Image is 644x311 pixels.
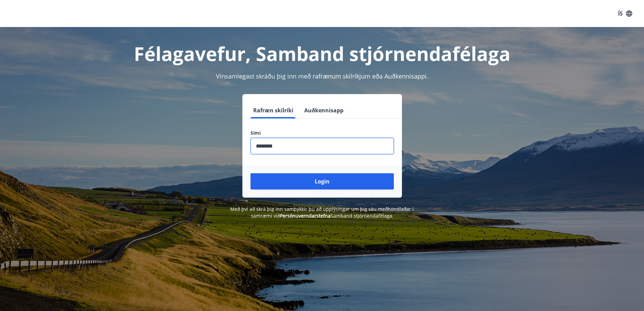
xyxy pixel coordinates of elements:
[230,206,414,219] span: Með því að skrá þig inn samþykkir þú að upplýsingar um þig séu meðhöndlaðar í samræmi við Samband...
[302,102,346,118] button: Auðkennisapp
[251,173,394,190] button: Login
[251,102,296,118] button: Rafræn skilríki
[87,41,557,66] h1: Félagavefur, Samband stjórnendafélaga
[216,72,428,80] span: Vinsamlegast skráðu þig inn með rafrænum skilríkjum eða Auðkennisappi.
[614,7,636,20] button: ÍS
[251,130,394,136] label: Sími
[280,213,331,219] a: Persónuverndarstefna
